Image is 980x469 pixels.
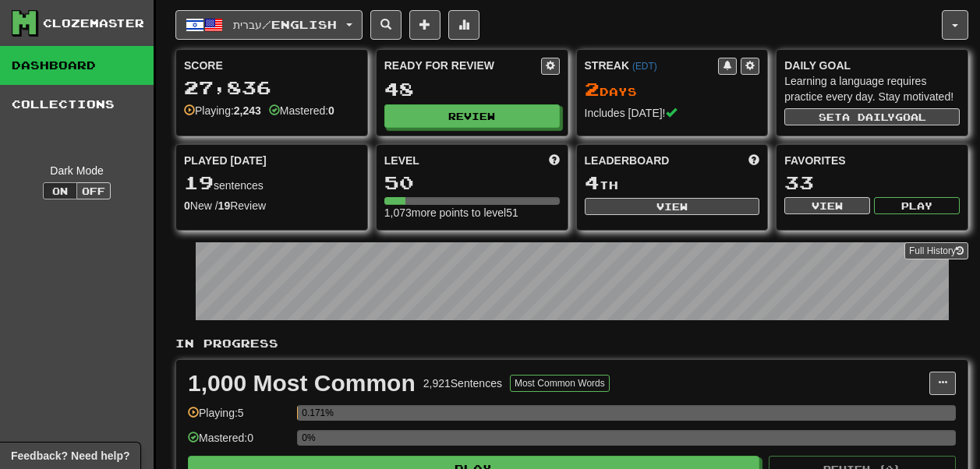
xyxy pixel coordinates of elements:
div: Playing: [184,103,261,118]
div: Includes [DATE]! [585,105,760,121]
button: Add sentence to collection [409,10,440,40]
a: (EDT) [632,61,657,72]
span: Played [DATE] [184,153,267,168]
span: Score more points to level up [549,153,560,168]
button: On [43,182,77,199]
span: Level [384,153,419,168]
div: 50 [384,173,560,192]
strong: 0 [328,104,334,117]
div: Favorites [784,153,960,168]
span: 19 [184,171,214,193]
button: Review [384,104,560,128]
div: Mastered: [269,103,334,118]
strong: 19 [218,199,231,212]
p: In Progress [175,336,968,351]
span: Open feedback widget [11,448,129,464]
button: More stats [448,10,479,40]
span: 4 [585,171,600,193]
span: Leaderboard [585,153,670,168]
div: Learning a language requires practice every day. Stay motivated! [784,73,960,104]
div: 2,921 Sentences [423,376,502,391]
div: Ready for Review [384,58,541,73]
div: 1,000 Most Common [188,372,416,395]
button: Seta dailygoal [784,108,960,125]
button: עברית/English [175,10,363,40]
div: 33 [784,173,960,192]
div: Streak [585,58,719,73]
strong: 2,243 [234,104,261,117]
div: Score [184,58,359,73]
div: New / Review [184,198,359,213]
div: th [585,173,760,193]
div: Clozemaster [43,16,144,31]
span: This week in points, UTC [748,153,759,168]
div: Mastered: 0 [188,430,289,456]
div: Dark Mode [12,163,142,178]
button: Play [874,197,960,214]
div: 48 [384,79,560,99]
span: עברית / English [233,18,337,31]
button: Off [76,182,111,199]
strong: 0 [184,199,190,212]
div: Day s [585,79,760,100]
div: Playing: 5 [188,405,289,431]
button: Most Common Words [510,375,610,392]
div: Daily Goal [784,58,960,73]
a: Full History [904,242,968,259]
div: sentences [184,173,359,193]
div: 27,836 [184,78,359,97]
button: View [784,197,870,214]
button: Search sentences [370,10,402,40]
span: 2 [585,78,600,100]
span: a daily [842,111,895,122]
button: View [585,198,760,215]
div: 1,073 more points to level 51 [384,205,560,220]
